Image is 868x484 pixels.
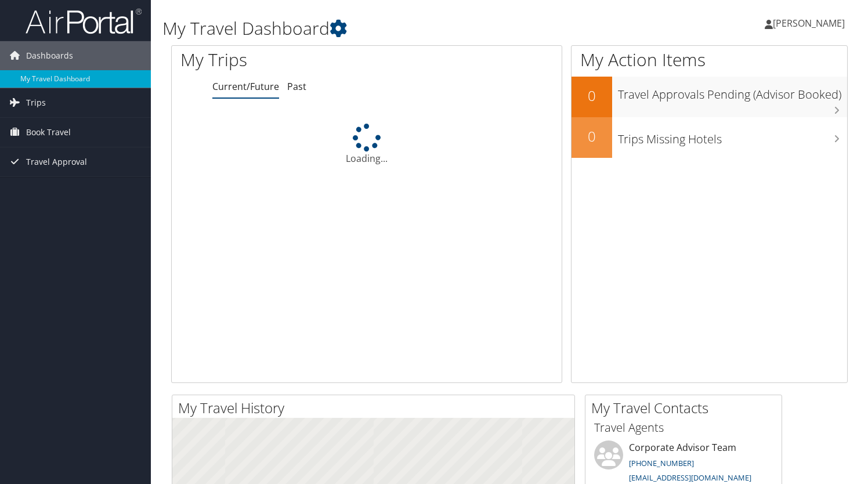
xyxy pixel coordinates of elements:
h1: My Action Items [572,48,847,72]
h3: Trips Missing Hotels [618,125,847,147]
a: 0Trips Missing Hotels [572,117,847,158]
h2: My Travel History [178,398,574,418]
a: Current/Future [212,80,279,93]
div: Loading... [172,124,562,165]
span: Travel Approval [26,147,87,176]
h3: Travel Agents [594,420,773,436]
img: airportal-logo.png [26,8,142,35]
span: Book Travel [26,118,71,147]
a: [PERSON_NAME] [765,6,856,41]
a: 0Travel Approvals Pending (Advisor Booked) [572,77,847,117]
h1: My Trips [180,48,390,72]
h1: My Travel Dashboard [162,16,625,41]
h2: 0 [572,127,612,146]
h2: My Travel Contacts [591,398,782,418]
a: [PHONE_NUMBER] [629,458,694,468]
h2: 0 [572,86,612,106]
h3: Travel Approvals Pending (Advisor Booked) [618,81,847,103]
a: Past [287,80,306,93]
span: [PERSON_NAME] [773,17,845,30]
span: Dashboards [26,41,73,70]
span: Trips [26,88,46,117]
a: [EMAIL_ADDRESS][DOMAIN_NAME] [629,472,751,483]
